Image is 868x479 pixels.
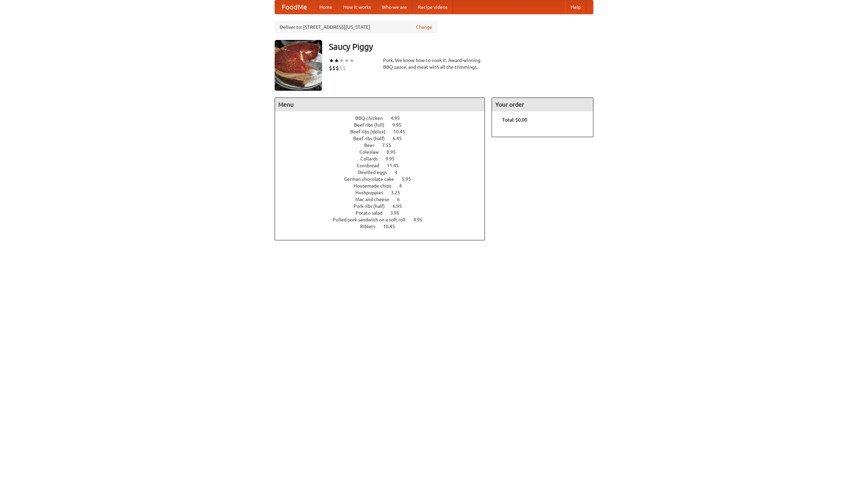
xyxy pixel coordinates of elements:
a: Mac and cheese 6 [355,197,412,202]
span: Pork ribs (half) [354,203,392,209]
span: 10.45 [393,129,412,134]
span: Beef ribs (delux) [350,129,392,134]
li: ★ [349,57,354,64]
span: 7.55 [382,143,398,148]
span: Devilled eggs [358,170,394,175]
span: Collards [360,156,384,161]
li: ★ [339,57,344,64]
span: BBQ chicken [355,115,390,121]
a: Beer 7.55 [364,143,404,148]
div: Pork. We know how to cook it. Award-winning BBQ sauce, and meat with all the trimmings. [383,57,485,70]
a: FoodMe [275,0,314,14]
span: 10.45 [383,224,402,229]
span: Cornbread [357,163,386,168]
a: Beef ribs (delux) 10.45 [350,129,418,134]
a: BBQ chicken 4.95 [355,115,412,121]
li: $ [336,64,339,72]
li: $ [342,64,346,72]
h4: Menu [275,98,485,111]
span: 3.25 [391,190,407,195]
a: Coleslaw 8.95 [359,149,408,155]
div: Deliver to: [STREET_ADDRESS][US_STATE] [275,21,437,33]
a: Change [416,24,432,30]
span: 4 [399,183,409,189]
a: Pork ribs (half) 6.95 [354,203,414,209]
a: Who we are [376,0,412,14]
span: 4 [395,170,404,175]
span: 9.95 [392,122,408,128]
span: German chocolate cake [344,176,401,182]
span: 6 [397,197,407,202]
a: Pulled pork sandwich on a soft roll 4.95 [333,217,435,222]
a: Cornbread 11.45 [357,163,411,168]
a: Riblets 10.45 [360,224,408,229]
span: 4.95 [413,217,429,222]
li: ★ [344,57,349,64]
a: Devilled eggs 4 [358,170,410,175]
a: Potato salad 3.95 [356,210,412,216]
a: Help [565,0,586,14]
span: Beer [364,143,381,148]
span: Coleslaw [359,149,386,155]
a: Hushpuppies 3.25 [355,190,413,195]
a: How it works [338,0,376,14]
span: 9.95 [386,156,401,161]
a: Home [314,0,338,14]
li: $ [332,64,336,72]
span: Pulled pork sandwich on a soft roll [333,217,412,222]
span: 8.95 [387,149,402,155]
span: 6.45 [393,136,409,141]
span: Potato salad [356,210,389,216]
span: 5.95 [402,176,418,182]
h4: Your order [492,98,593,111]
a: Housemade chips 4 [354,183,414,189]
span: Mac and cheese [355,197,396,202]
h3: Saucy Piggy [329,40,593,53]
a: Recipe videos [412,0,453,14]
a: Beef ribs (full) 9.95 [354,122,414,128]
span: 4.95 [391,115,407,121]
li: ★ [334,57,339,64]
b: Total: $0.00 [502,117,527,123]
span: Housemade chips [354,183,398,189]
img: angular.jpg [275,40,322,91]
span: 3.95 [390,210,406,216]
a: German chocolate cake 5.95 [344,176,423,182]
li: $ [329,64,332,72]
span: Beef ribs (full) [354,122,391,128]
span: 11.45 [387,163,406,168]
li: $ [339,64,342,72]
li: ★ [329,57,334,64]
span: 6.95 [393,203,409,209]
a: Collards 9.95 [360,156,407,161]
span: Riblets [360,224,382,229]
a: Beef ribs (half) 6.45 [353,136,414,141]
span: Beef ribs (half) [353,136,392,141]
span: Hushpuppies [355,190,390,195]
